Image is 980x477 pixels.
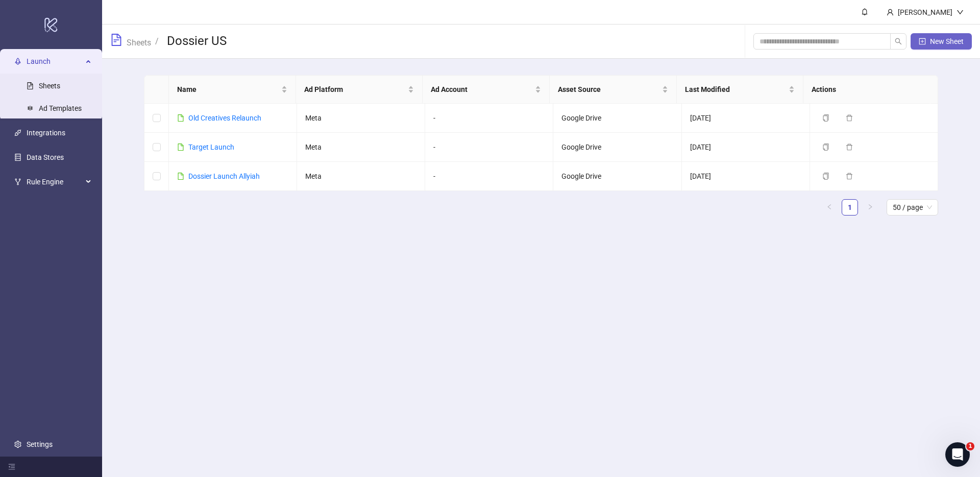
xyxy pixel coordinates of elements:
a: Sheets [39,82,60,90]
a: Sheets [125,36,153,47]
td: Google Drive [553,133,681,162]
th: Asset Source [550,76,677,104]
th: Ad Platform [296,76,423,104]
img: tab_keywords_by_traffic_grey.svg [116,59,124,67]
li: / [155,33,159,50]
a: Target Launch [188,143,234,151]
span: copy [822,144,829,151]
li: 1 [842,199,858,216]
span: fork [14,178,21,185]
span: down [957,9,964,16]
span: Launch [27,51,83,71]
td: Google Drive [553,162,681,191]
th: Name [169,76,296,104]
td: Meta [297,104,425,133]
div: v 4.0.25 [29,16,50,25]
span: user [887,9,894,16]
th: Ad Account [423,76,550,104]
span: left [826,204,832,210]
span: search [895,38,902,45]
span: delete [846,114,853,122]
li: Next Page [862,199,878,216]
span: delete [846,173,853,180]
td: [DATE] [682,133,810,162]
span: Rule Engine [27,172,83,192]
iframe: Intercom live chat [945,442,970,467]
div: Page Size [887,199,938,216]
span: Ad Account [431,84,533,95]
span: file-text [110,34,122,46]
img: website_grey.svg [16,27,24,35]
span: right [867,204,873,210]
th: Last Modified [677,76,804,104]
td: - [425,133,553,162]
span: Name [177,84,279,95]
button: left [821,199,838,216]
span: plus-square [919,38,926,45]
a: Integrations [27,129,65,137]
span: file [177,144,184,151]
span: Ad Platform [304,84,406,95]
td: - [425,104,553,133]
a: Data Stores [27,153,64,161]
th: Actions [803,76,930,104]
span: 1 [966,442,974,450]
button: New Sheet [911,33,972,50]
div: Mots-clés [127,60,156,67]
li: Previous Page [821,199,838,216]
span: Asset Source [558,84,660,95]
a: Old Creatives Relaunch [188,114,261,122]
a: Ad Templates [39,104,82,112]
td: Google Drive [553,104,681,133]
span: copy [822,173,829,180]
td: - [425,162,553,191]
div: Domaine [53,60,79,67]
td: [DATE] [682,162,810,191]
span: rocket [14,58,21,65]
td: [DATE] [682,104,810,133]
span: 50 / page [893,200,932,215]
img: logo_orange.svg [16,16,24,25]
span: menu-fold [8,463,15,470]
a: Settings [27,440,53,448]
div: [PERSON_NAME] [894,7,957,18]
span: bell [861,8,868,15]
span: file [177,173,184,180]
a: Dossier Launch Allyiah [188,172,260,180]
span: file [177,114,184,122]
h3: Dossier US [167,33,227,50]
button: right [862,199,878,216]
img: tab_domain_overview_orange.svg [41,59,50,67]
div: Domaine: [DOMAIN_NAME] [27,27,115,35]
a: 1 [842,200,857,215]
span: delete [846,144,853,151]
td: Meta [297,162,425,191]
td: Meta [297,133,425,162]
span: New Sheet [930,37,964,45]
span: copy [822,114,829,122]
span: Last Modified [685,84,787,95]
